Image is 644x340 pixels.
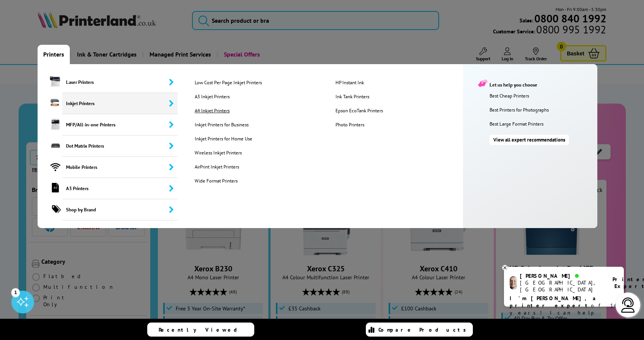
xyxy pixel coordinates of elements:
[62,72,178,93] span: Laser Printers
[189,79,329,86] a: Low Cost Per Page Inkjet Printers
[490,107,594,113] a: Best Printers for Photographs
[490,121,594,127] a: Best Large Format Printers
[62,157,178,178] span: Mobile Printers
[510,295,598,309] b: I'm [PERSON_NAME], a printer expert
[520,279,603,293] div: [GEOGRAPHIC_DATA], [GEOGRAPHIC_DATA]
[62,199,178,220] span: Shop by Brand
[38,93,178,114] a: Inkjet Printers
[62,114,178,135] span: MFP/All-in-one Printers
[38,178,178,199] a: A3 Printers
[378,326,470,333] span: Compare Products
[189,93,329,100] a: A3 Inkjet Printers
[62,178,178,199] span: A3 Printers
[38,45,70,64] a: Printers
[189,164,329,170] a: AirPrint Inkjet Printers
[620,297,636,313] img: user-headset-light.svg
[189,107,329,114] a: A4 Inkjet Printers
[510,276,517,290] img: ashley-livechat.png
[147,323,254,337] a: Recently Viewed
[38,135,178,157] a: Dot Matrix Printers
[38,114,178,135] a: MFP/All-in-one Printers
[38,72,178,93] a: Laser Printers
[189,135,329,142] a: Inkjet Printers for Home Use
[520,272,603,279] div: [PERSON_NAME]
[189,121,329,128] a: Inkjet Printers for Business
[330,121,470,128] a: Photo Printers
[38,199,178,220] a: Shop by Brand
[330,79,470,86] a: HP Instant Ink
[159,326,245,333] span: Recently Viewed
[510,295,618,331] p: of 14 years! I can help you choose the right product
[189,178,329,184] a: Wide Format Printers
[490,135,569,145] a: View all expert recommendations
[62,93,178,114] span: Inkjet Printers
[330,93,470,100] a: Ink Tank Printers
[478,79,590,88] div: Let us help you choose
[11,288,20,296] div: 1
[366,323,473,337] a: Compare Products
[38,157,178,178] a: Mobile Printers
[189,150,329,156] a: Wireless Inkjet Printers
[62,135,178,157] span: Dot Matrix Printers
[330,107,470,114] a: Epson EcoTank Printers
[490,93,594,99] a: Best Cheap Printers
